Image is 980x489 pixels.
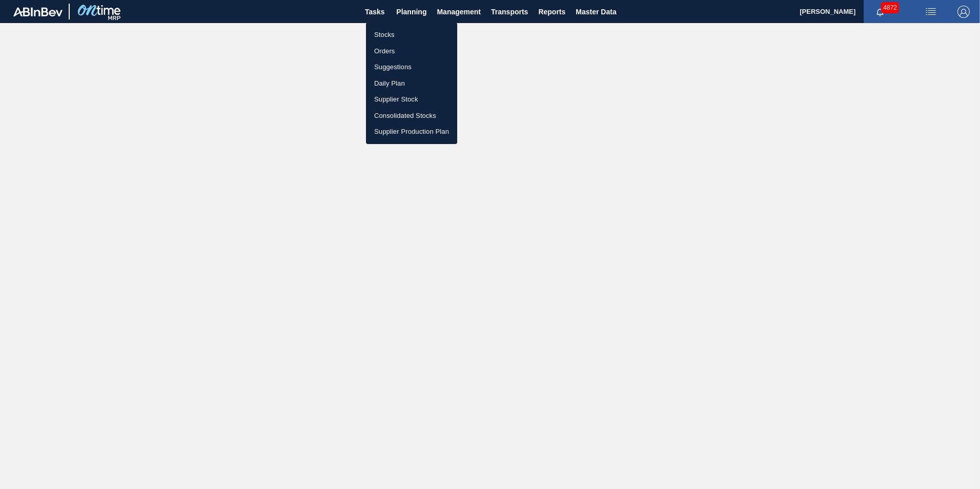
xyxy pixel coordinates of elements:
[366,124,457,140] a: Supplier Production Plan
[366,108,457,124] a: Consolidated Stocks
[366,43,457,59] a: Orders
[366,27,457,43] a: Stocks
[366,59,457,75] a: Suggestions
[366,91,457,108] a: Supplier Stock
[366,75,457,92] a: Daily Plan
